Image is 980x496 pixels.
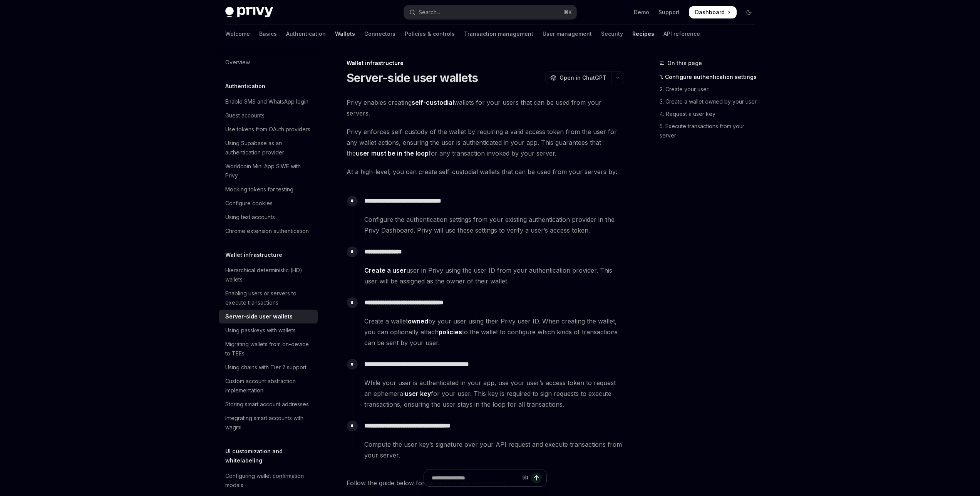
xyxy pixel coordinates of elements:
a: Welcome [225,25,250,43]
a: Storing smart account addresses [219,397,318,411]
a: User management [543,25,592,43]
div: Storing smart account addresses [225,400,309,409]
div: Worldcoin Mini App SIWE with Privy [225,162,313,180]
span: Privy enforces self-custody of the wallet by requiring a valid access token from the user for any... [347,126,624,159]
h1: Server-side user wallets [347,71,478,85]
strong: self-custodial [412,99,454,106]
a: Server-side user wallets [219,310,318,323]
a: Create a user [364,266,406,275]
a: Enable SMS and WhatsApp login [219,95,318,109]
a: owned [408,317,428,325]
span: Create a wallet by your user using their Privy user ID. When creating the wallet, you can optiona... [364,316,624,348]
strong: user must be in the loop [356,149,429,157]
a: 3. Create a wallet owned by your user [660,96,761,108]
div: Using chains with Tier 2 support [225,363,307,372]
a: Authentication [286,25,326,43]
a: 5. Execute transactions from your server [660,120,761,142]
a: Recipes [632,25,654,43]
a: Migrating wallets from on-device to TEEs [219,337,318,360]
a: Using passkeys with wallets [219,323,318,337]
a: Configuring wallet confirmation modals [219,469,318,492]
a: Mocking tokens for testing [219,183,318,196]
div: Search... [419,8,440,17]
span: At a high-level, you can create self-custodial wallets that can be used from your servers by: [347,166,624,177]
button: Send message [531,473,542,483]
div: Server-side user wallets [225,312,293,321]
a: Connectors [364,25,395,43]
button: Open search [404,5,576,19]
a: Configure cookies [219,196,318,210]
a: Dashboard [689,6,737,18]
span: user in Privy using the user ID from your authentication provider. This user will be assigned as ... [364,265,624,287]
div: Migrating wallets from on-device to TEEs [225,340,313,358]
h5: Authentication [225,82,265,91]
span: ⌘ K [564,9,572,15]
span: On this page [667,59,702,68]
a: Worldcoin Mini App SIWE with Privy [219,159,318,183]
div: Custom account abstraction implementation [225,377,313,395]
span: Dashboard [695,8,725,16]
div: Configuring wallet confirmation modals [225,471,313,490]
a: Using test accounts [219,210,318,224]
button: Open in ChatGPT [545,71,611,84]
a: Using chains with Tier 2 support [219,360,318,374]
a: Transaction management [464,25,533,43]
div: Enable SMS and WhatsApp login [225,97,308,106]
div: Mocking tokens for testing [225,185,293,194]
img: dark logo [225,7,273,18]
a: Support [658,8,680,16]
div: Overview [225,58,250,67]
div: Hierarchical deterministic (HD) wallets [225,266,313,284]
button: Toggle dark mode [743,6,755,18]
div: Configure cookies [225,199,273,208]
span: Open in ChatGPT [560,74,606,82]
input: Ask a question... [432,469,519,486]
h5: UI customization and whitelabeling [225,447,318,465]
a: Chrome extension authentication [219,224,318,238]
div: Chrome extension authentication [225,226,309,236]
a: 1. Configure authentication settings [660,71,761,83]
a: API reference [663,25,700,43]
a: Guest accounts [219,109,318,122]
a: Overview [219,55,318,69]
div: Enabling users or servers to execute transactions [225,289,313,307]
a: Use tokens from OAuth providers [219,122,318,136]
span: Compute the user key’s signature over your API request and execute transactions from your server. [364,439,624,461]
div: Use tokens from OAuth providers [225,125,310,134]
a: Enabling users or servers to execute transactions [219,287,318,310]
a: Custom account abstraction implementation [219,374,318,397]
div: Using test accounts [225,213,275,222]
div: Using Supabase as an authentication provider [225,139,313,157]
a: policies [439,328,462,336]
div: Wallet infrastructure [347,59,624,67]
a: 2. Create your user [660,83,761,96]
a: user key [405,390,431,398]
a: Demo [634,8,649,16]
a: Integrating smart accounts with wagmi [219,411,318,434]
span: While your user is authenticated in your app, use your user’s access token to request an ephemera... [364,377,624,410]
a: Basics [259,25,277,43]
a: Security [601,25,623,43]
a: Policies & controls [405,25,455,43]
span: Configure the authentication settings from your existing authentication provider in the Privy Das... [364,214,624,236]
h5: Wallet infrastructure [225,250,282,260]
span: Privy enables creating wallets for your users that can be used from your servers. [347,97,624,119]
a: Using Supabase as an authentication provider [219,136,318,159]
div: Using passkeys with wallets [225,326,296,335]
a: 4. Request a user key [660,108,761,120]
div: Guest accounts [225,111,265,120]
a: Wallets [335,25,355,43]
div: Integrating smart accounts with wagmi [225,414,313,432]
a: Hierarchical deterministic (HD) wallets [219,263,318,287]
